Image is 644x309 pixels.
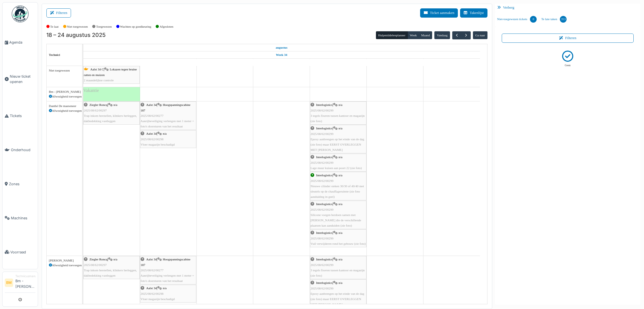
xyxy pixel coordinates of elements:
[338,231,342,234] span: n/a
[316,127,332,130] span: Interlogistics
[84,102,139,124] div: |
[311,154,366,171] div: |
[141,131,196,147] div: |
[316,202,332,206] span: Interlogistics
[146,286,157,290] span: Aalst 34
[84,67,139,83] div: |
[311,201,366,228] div: |
[49,104,80,108] div: Danthé De maeseneer
[311,102,366,124] div: |
[67,24,88,29] label: Niet toegewezen
[311,230,366,246] div: |
[316,155,332,159] span: Interlogistics
[311,237,333,240] span: 2025/08/62/00299
[3,99,38,133] a: Tickets
[5,279,13,287] li: BM
[311,109,333,112] span: 2025/08/62/00299
[311,184,364,198] span: Nieuwe cilinder steken 30/30 of 40/40 met sleutels op de chauffageruimte (zie foto aanduiding in ...
[311,166,362,170] span: Lage muur kuisen aan poort 22 (zie foto)
[15,274,35,278] div: Technicusmanager
[311,280,366,307] div: |
[338,258,342,261] span: n/a
[146,103,157,106] span: Aalst 34
[338,127,342,130] span: n/a
[10,249,35,255] span: Voorraad
[146,132,157,135] span: Aalst 34
[90,68,104,71] span: Aalst 34 C
[311,179,333,182] span: 2025/08/62/00299
[338,103,342,106] span: n/a
[46,32,106,39] h2: 18 – 24 augustus 2025
[311,257,366,278] div: |
[163,132,167,135] span: n/a
[84,263,107,267] span: 2025/08/62/00297
[461,31,470,39] button: Volgende
[5,274,35,293] a: BM TechnicusmanagerBm - [PERSON_NAME]
[141,114,164,117] span: 2025/08/62/00277
[3,60,38,99] a: Nieuw ticket openen
[274,51,289,58] a: Week 34
[9,40,35,45] span: Agenda
[311,114,365,123] span: 3 tegels fixeren tussen kantoor en magazijn (zie foto)
[96,24,112,29] label: Toegewezen
[49,263,80,268] div: Afwezigheid toevoegen
[141,274,194,282] span: Aanrijbeveiliging verlengen met 1 meter + foto's doorsturen van het resultaat
[311,208,333,211] span: 2025/08/62/00299
[163,286,167,290] span: n/a
[447,59,456,66] a: 24 augustus 2025
[376,31,408,39] button: Hulpmiddelenplanner
[495,4,641,12] div: Verberg
[146,258,157,261] span: Aalst 34
[12,6,29,22] img: Badge_color-CXgf-gQk.svg
[10,113,35,118] span: Tickets
[49,53,60,56] span: Technici
[311,213,361,227] span: Silicone voegen herdoen samen met [PERSON_NAME] die de verschillende plaatsen kan aanduiden (zie ...
[311,287,333,290] span: 2025/08/62/00299
[84,268,137,277] span: Trap inkom herstellen, klinkers herleggen, dakbedekking vastleggen
[434,31,450,39] button: Vandaag
[311,292,364,306] span: Epoxy aanbrengen op het einde van de dag (zie foto) maar EERST OVERLEGGEN MET [PERSON_NAME]
[495,12,539,27] a: Niet-toegewezen tickets
[141,102,196,129] div: |
[3,25,38,60] a: Agenda
[141,286,196,302] div: |
[141,257,196,284] div: |
[84,114,137,123] span: Trap inkom herstellen, klinkers herleggen, dakbedekking vastleggen
[46,8,71,18] button: Filteren
[419,31,432,39] button: Maand
[316,231,332,234] span: Interlogistics
[3,133,38,167] a: Onderhoud
[49,68,80,73] div: Niet toegewezen
[15,274,35,291] li: Bm - [PERSON_NAME]
[220,59,230,66] a: 20 augustus 2025
[390,59,400,66] a: 23 augustus 2025
[160,24,173,29] label: Afgesloten
[106,59,117,66] a: 18 augustus 2025
[49,89,80,94] div: Bm - [PERSON_NAME]
[164,59,173,66] a: 19 augustus 2025
[460,8,487,18] button: Takenlijst
[311,132,333,136] span: 2025/08/62/00299
[84,68,137,76] span: Lokazen tegen bruine ratten en muizen
[11,215,35,221] span: Machines
[84,257,139,278] div: |
[565,63,571,68] p: Geen
[49,258,80,263] div: [PERSON_NAME]
[141,258,190,266] span: Hoogspanningscabine 187
[311,263,333,267] span: 2025/08/62/00299
[3,167,38,201] a: Zones
[49,94,80,99] div: Afwezigheid toevoegen
[141,292,164,295] span: 2025/08/62/00298
[316,281,332,284] span: Interlogistics
[452,31,461,39] button: Vorige
[141,103,190,112] span: Hoogspanningscabine 187
[473,31,487,39] button: Ga naar
[3,201,38,235] a: Machines
[11,147,35,153] span: Onderhoud
[333,59,343,66] a: 22 augustus 2025
[539,12,569,27] a: Te late taken
[141,137,164,141] span: 2025/08/62/00298
[530,16,537,23] div: 0
[9,181,35,187] span: Zones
